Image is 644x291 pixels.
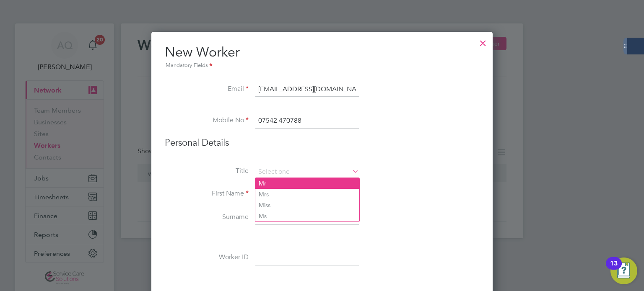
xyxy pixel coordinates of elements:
[610,263,618,274] div: 13
[165,189,249,198] label: First Name
[165,167,249,175] label: Title
[165,213,249,221] label: Surname
[255,211,359,221] li: Ms
[165,137,479,149] h3: Personal Details
[255,178,359,189] li: Mr
[255,200,359,211] li: Miss
[255,189,359,200] li: Mrs
[165,253,249,262] label: Worker ID
[165,44,479,70] h2: New Worker
[165,61,479,70] div: Mandatory Fields
[165,85,249,93] label: Email
[165,116,249,125] label: Mobile No
[255,166,359,178] input: Select one
[610,258,637,284] button: Open Resource Center, 13 new notifications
